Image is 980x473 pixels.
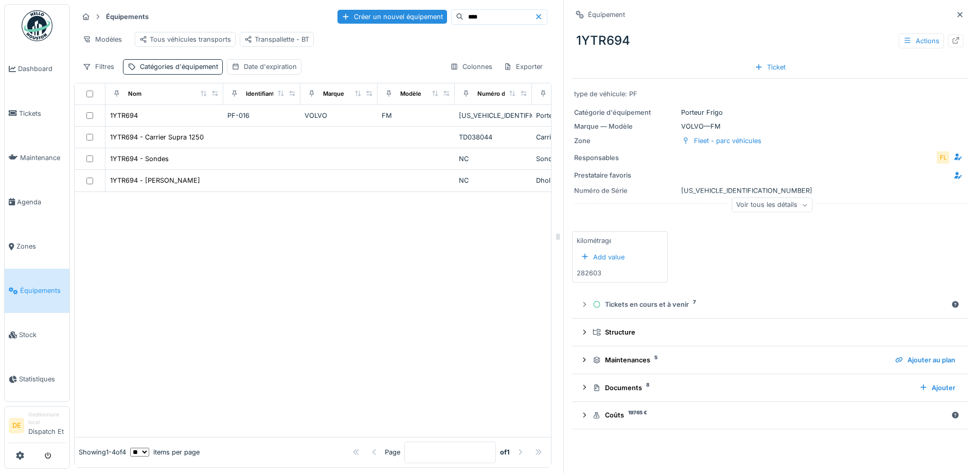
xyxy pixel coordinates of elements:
[5,47,69,91] a: Dashboard
[500,447,510,457] strong: of 1
[536,176,605,185] div: Dhollandia Hayon
[305,111,373,120] div: VOLVO
[572,27,968,54] div: 1YTR694
[5,224,69,269] a: Zones
[79,447,126,457] div: Showing 1 - 4 of 4
[5,135,69,180] a: Maintenance
[385,447,400,457] div: Page
[751,60,790,74] div: Ticket
[574,121,677,131] div: Marque — Modèle
[915,381,959,395] div: Ajouter
[936,150,950,165] div: FL
[78,32,127,47] div: Modèles
[130,447,200,457] div: items per page
[20,153,65,163] span: Maintenance
[499,59,547,74] div: Exporter
[576,295,964,314] summary: Tickets en cours et à venir7
[576,351,964,370] summary: Maintenances5Ajouter au plan
[19,374,65,384] span: Statistiques
[102,12,153,22] strong: Équipements
[18,64,65,74] span: Dashboard
[694,136,761,146] div: Fleet - parc véhicules
[5,313,69,357] a: Stock
[459,111,528,120] div: [US_VEHICLE_IDENTIFICATION_NUMBER]
[574,186,677,196] div: Numéro de Série
[5,357,69,401] a: Statistiques
[574,186,966,196] div: [US_VEHICLE_IDENTIFICATION_NUMBER]
[459,176,528,185] div: NC
[574,121,966,131] div: VOLVO — FM
[5,180,69,224] a: Agenda
[17,197,65,207] span: Agenda
[110,176,200,185] div: 1YTR694 - [PERSON_NAME]
[593,327,955,337] div: Structure
[732,198,812,213] div: Voir tous les détails
[5,91,69,135] a: Tickets
[140,62,218,72] div: Catégories d'équipement
[244,34,309,44] div: Transpallette - BT
[128,90,141,98] div: Nom
[246,90,296,98] div: Identifiant interne
[899,33,944,48] div: Actions
[400,90,421,98] div: Modèle
[110,111,138,120] div: 1YTR694
[139,34,231,44] div: Tous véhicules transports
[28,411,65,441] li: Dispatch Et
[459,154,528,164] div: NC
[574,89,966,99] div: type de véhicule: PF
[16,241,65,251] span: Zones
[9,418,24,433] li: DE
[574,136,677,146] div: Zone
[577,268,601,278] div: 282603
[382,111,451,120] div: FM
[593,383,911,393] div: Documents
[337,10,447,24] div: Créer un nouvel équipement
[22,10,52,41] img: Badge_color-CXgf-gQk.svg
[576,406,964,425] summary: Coûts19765 €
[20,286,65,295] span: Équipements
[5,269,69,313] a: Équipements
[19,109,65,118] span: Tickets
[28,411,65,427] div: Gestionnaire local
[78,59,119,74] div: Filtres
[574,170,655,180] div: Prestataire favoris
[323,90,344,98] div: Marque
[244,62,297,72] div: Date d'expiration
[477,90,525,98] div: Numéro de Série
[9,411,65,443] a: DE Gestionnaire localDispatch Et
[576,323,964,342] summary: Structure
[577,236,611,246] div: kilométrage
[110,154,169,164] div: 1YTR694 - Sondes
[446,59,497,74] div: Colonnes
[577,250,629,264] div: Add value
[110,132,204,142] div: 1YTR694 - Carrier Supra 1250
[891,353,959,367] div: Ajouter au plan
[19,330,65,340] span: Stock
[593,410,947,420] div: Coûts
[588,10,625,20] div: Équipement
[576,378,964,397] summary: Documents8Ajouter
[459,132,528,142] div: TD038044
[574,108,677,117] div: Catégorie d'équipement
[593,355,887,365] div: Maintenances
[227,111,296,120] div: PF-016
[574,153,655,163] div: Responsables
[574,108,966,117] div: Porteur Frigo
[536,132,605,142] div: Carrier Supra 1250
[536,111,605,120] div: Porteur Frigo
[593,300,947,309] div: Tickets en cours et à venir
[536,154,605,164] div: Sondes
